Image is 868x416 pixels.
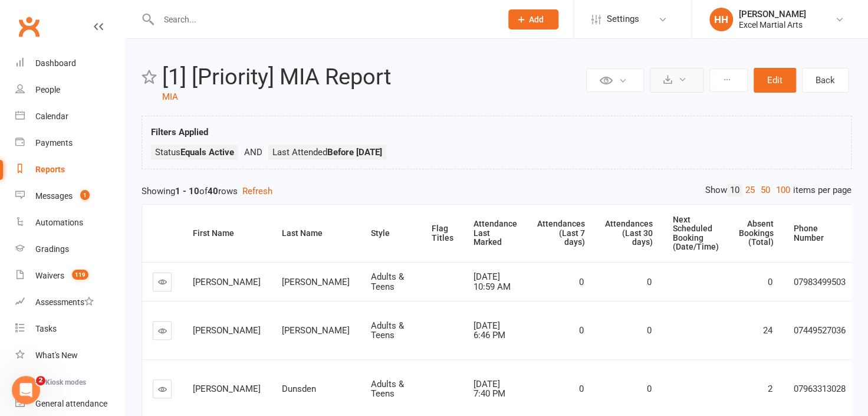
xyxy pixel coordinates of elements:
span: [PERSON_NAME] [282,325,350,336]
div: General attendance [35,399,107,408]
div: Reports [35,165,65,174]
a: 50 [758,184,773,196]
div: Flag Titles [432,224,453,243]
div: People [35,85,60,94]
a: 25 [742,184,758,196]
div: What's New [35,351,78,360]
div: [PERSON_NAME] [739,9,806,19]
span: 0 [647,277,652,287]
div: Automations [35,218,83,227]
div: Messages [35,191,73,201]
div: Calendar [35,112,68,121]
strong: Filters Applied [151,127,208,137]
span: Add [529,15,544,24]
iframe: Intercom live chat [12,376,40,404]
div: Waivers [35,271,64,280]
span: [DATE] 10:59 AM [474,271,511,292]
div: Assessments [35,297,94,307]
div: Dashboard [35,58,76,68]
a: People [15,77,124,103]
div: Attendance Last Marked [474,220,517,247]
strong: Before [DATE] [327,147,382,158]
span: 0 [647,325,652,336]
a: Tasks [15,316,124,342]
span: 07963313028 [794,384,846,394]
a: Messages 1 [15,183,124,209]
div: Excel Martial Arts [739,19,806,30]
a: 100 [773,184,793,196]
button: Add [508,9,558,30]
span: 0 [579,325,584,336]
a: Clubworx [14,12,44,41]
div: First Name [193,229,262,238]
div: Style [371,229,412,238]
span: Dunsden [282,384,316,394]
a: Calendar [15,103,124,130]
span: 119 [72,270,88,280]
a: Automations [15,209,124,236]
span: Last Attended [272,147,382,158]
strong: Equals Active [180,147,234,158]
a: What's New [15,342,124,369]
span: 1 [80,190,90,200]
div: Gradings [35,244,69,254]
div: Absent Bookings (Total) [739,220,774,247]
div: Tasks [35,324,57,333]
span: 0 [768,277,772,287]
span: Settings [607,6,639,32]
span: [PERSON_NAME] [282,277,350,287]
span: [DATE] 7:40 PM [474,379,505,399]
div: Show items per page [705,184,851,196]
strong: 1 - 10 [175,186,199,196]
div: Attendances (Last 30 days) [605,220,653,247]
span: [PERSON_NAME] [193,384,261,394]
span: 0 [579,384,584,394]
div: Last Name [282,229,351,238]
div: Phone Number [794,224,847,243]
button: Refresh [242,184,272,198]
span: [PERSON_NAME] [193,325,261,336]
span: [DATE] 6:46 PM [474,320,505,341]
a: MIA [162,91,178,102]
span: 2 [36,376,45,385]
span: 2 [768,384,772,394]
div: Showing of rows [142,184,851,198]
span: 07983499503 [794,277,846,287]
span: Status [155,147,234,158]
span: 24 [763,325,772,336]
h2: [1] [Priority] MIA Report [162,65,583,90]
a: Payments [15,130,124,156]
span: 0 [647,384,652,394]
div: HH [709,8,733,31]
div: Payments [35,138,73,148]
a: 10 [727,184,742,196]
span: 07449527036 [794,325,846,336]
span: [PERSON_NAME] [193,277,261,287]
a: Reports [15,156,124,183]
a: Dashboard [15,50,124,77]
a: Waivers 119 [15,263,124,289]
button: Edit [754,68,796,93]
span: Adults & Teens [371,320,404,341]
span: Adults & Teens [371,271,404,292]
a: Gradings [15,236,124,263]
span: 0 [579,277,584,287]
a: Back [802,68,849,93]
span: Adults & Teens [371,379,404,399]
strong: 40 [208,186,218,196]
a: Assessments [15,289,124,316]
input: Search... [155,11,493,28]
div: Attendances (Last 7 days) [537,220,585,247]
div: Next Scheduled Booking (Date/Time) [673,215,719,252]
